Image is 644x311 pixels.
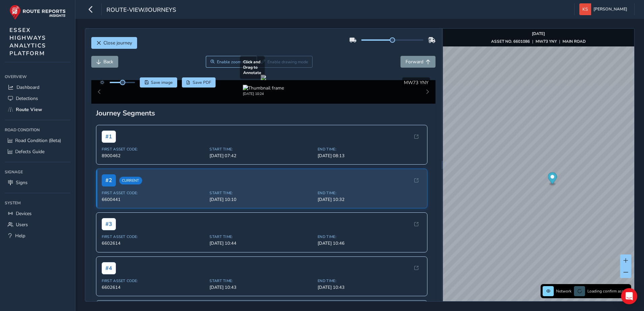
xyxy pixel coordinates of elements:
span: Start Time: [210,278,314,283]
div: Road Condition [5,125,70,135]
span: [DATE] 10:43 [210,284,314,290]
span: Save image [151,80,173,85]
a: Users [5,219,70,230]
span: [DATE] 10:43 [318,284,422,290]
span: Current [119,177,142,184]
span: Back [103,59,113,65]
span: [DATE] 07:42 [210,153,314,159]
div: | | [491,39,586,44]
span: Users [16,221,28,228]
span: Route View [16,106,42,113]
span: Start Time: [210,147,314,152]
span: [DATE] 10:32 [318,197,422,203]
span: route-view/journeys [106,6,176,15]
a: Signs [5,177,70,188]
span: Detections [16,95,38,102]
span: Start Time: [210,234,314,239]
span: 8900462 [102,153,206,159]
button: Close journey [91,37,137,49]
span: First Asset Code: [102,234,206,239]
span: Signs [16,179,28,186]
span: Save PDF [193,80,211,85]
button: [PERSON_NAME] [579,3,630,15]
a: Defects Guide [5,146,70,157]
div: [DATE] 10:24 [243,91,284,96]
span: Defects Guide [15,148,44,155]
img: diamond-layout [579,3,591,15]
a: Road Condition (Beta) [5,135,70,146]
span: Loading confirm assets [587,288,629,294]
span: ESSEX HIGHWAYS ANALYTICS PLATFORM [9,26,46,57]
div: System [5,198,70,208]
button: PDF [182,77,216,88]
a: Devices [5,208,70,219]
strong: MAIN ROAD [562,39,586,44]
span: 6600441 [102,197,206,203]
div: Signage [5,167,70,177]
span: # 3 [102,218,116,230]
span: End Time: [318,191,422,196]
a: Detections [5,93,70,104]
button: Forward [400,56,436,68]
span: MW73 YNY [404,79,428,86]
span: End Time: [318,278,422,283]
span: Forward [406,59,423,65]
span: Start Time: [210,191,314,196]
strong: [DATE] [532,31,545,36]
span: First Asset Code: [102,147,206,152]
strong: MW73 YNY [536,39,557,44]
span: Road Condition (Beta) [15,137,61,144]
a: Dashboard [5,82,70,93]
span: Close journey [103,40,132,46]
a: Route View [5,104,70,115]
span: First Asset Code: [102,278,206,283]
button: Back [91,56,118,68]
span: Enable zoom mode [217,59,253,65]
span: # 1 [102,131,116,143]
span: 6602614 [102,284,206,290]
span: 6602614 [102,240,206,246]
span: [DATE] 08:13 [318,153,422,159]
div: Map marker [548,172,557,186]
span: Devices [16,210,32,217]
img: rr logo [9,5,66,20]
div: Journey Segments [96,108,431,118]
img: Thumbnail frame [243,85,284,91]
span: [DATE] 10:44 [210,240,314,246]
span: Help [15,233,25,239]
span: First Asset Code: [102,191,206,196]
span: [PERSON_NAME] [593,3,627,15]
span: Network [556,288,572,294]
button: Zoom [206,56,257,68]
span: # 4 [102,262,116,274]
strong: ASSET NO. 6601086 [491,39,530,44]
span: End Time: [318,147,422,152]
div: Open Intercom Messenger [621,288,637,304]
div: Overview [5,72,70,82]
span: # 2 [102,174,116,186]
a: Help [5,230,70,241]
span: End Time: [318,234,422,239]
button: Save [140,77,177,88]
span: Dashboard [17,84,39,91]
span: [DATE] 10:46 [318,240,422,246]
span: [DATE] 10:10 [210,197,314,203]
